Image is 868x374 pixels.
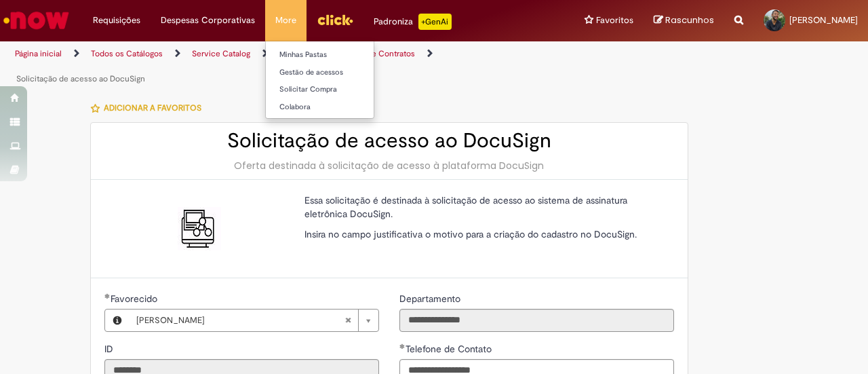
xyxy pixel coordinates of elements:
[266,65,415,80] a: Gestão de acessos
[1,7,71,34] img: ServiceNow
[374,14,452,30] div: Padroniza
[15,48,62,59] a: Página inicial
[265,41,374,119] ul: More
[789,14,858,26] span: [PERSON_NAME]
[130,310,378,331] a: [PERSON_NAME]Limpar campo Favorecido
[104,342,116,356] label: Somente leitura - ID
[596,14,633,27] span: Favoritos
[266,82,415,97] a: Solicitar Compra
[136,310,344,331] span: [PERSON_NAME]
[10,41,568,92] ul: Trilhas de página
[105,310,130,331] button: Favorecido, Visualizar este registro Gustavo Rodrigues Almeida
[399,309,674,332] input: Departamento
[111,293,160,305] span: Necessários - Favorecido
[104,159,674,172] div: Oferta destinada à solicitação de acesso à plataforma DocuSign
[338,48,415,59] a: Gestão de Contratos
[93,14,140,27] span: Requisições
[275,14,296,27] span: More
[304,227,664,241] p: Insira no campo justificativa o motivo para a criação do cadastro no DocuSign.
[418,14,452,30] p: +GenAi
[406,343,494,355] span: Telefone de Contato
[104,102,201,113] span: Adicionar a Favoritos
[338,310,358,331] abbr: Limpar campo Favorecido
[665,14,714,26] span: Rascunhos
[90,94,209,122] button: Adicionar a Favoritos
[192,48,250,59] a: Service Catalog
[178,207,221,250] img: Solicitação de acesso ao DocuSign
[399,343,406,349] span: Obrigatório Preenchido
[654,14,714,27] a: Rascunhos
[304,193,664,221] p: Essa solicitação é destinada à solicitação de acesso ao sistema de assinatura eletrônica DocuSign.
[104,293,111,299] span: Obrigatório Preenchido
[266,48,415,62] a: Minhas Pastas
[399,292,463,305] label: Somente leitura - Departamento
[104,130,674,152] h2: Solicitação de acesso ao DocuSign
[91,48,163,59] a: Todos os Catálogos
[399,293,463,305] span: Somente leitura - Departamento
[161,14,255,27] span: Despesas Corporativas
[266,100,415,115] a: Colabora
[317,10,353,30] img: click_logo_yellow_360x200.png
[16,73,145,84] a: Solicitação de acesso ao DocuSign
[104,343,116,355] span: Somente leitura - ID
